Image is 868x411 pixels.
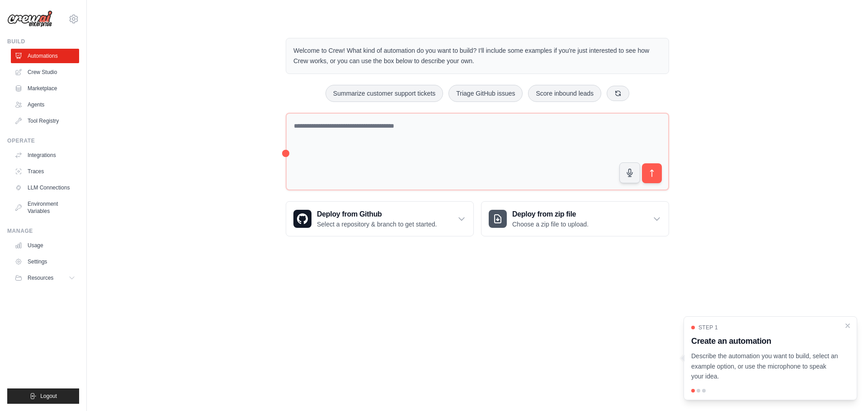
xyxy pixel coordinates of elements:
[7,137,79,144] div: Operate
[448,85,523,102] button: Triage GitHub issues
[317,209,437,220] h3: Deploy from Github
[691,351,839,382] p: Describe the automation you want to build, select an example option, or use the microphone to spe...
[11,65,79,79] a: Crew Studio
[11,148,79,162] a: Integrations
[11,97,79,112] a: Agents
[11,197,79,218] a: Environment Variables
[7,10,52,28] img: Logo
[528,85,601,102] button: Score inbound leads
[11,238,79,253] a: Usage
[11,49,79,63] a: Automations
[11,271,79,285] button: Resources
[512,209,589,220] h3: Deploy from zip file
[11,254,79,269] a: Settings
[691,335,839,347] h3: Create an automation
[512,220,589,229] p: Choose a zip file to upload.
[844,322,851,329] button: Close walkthrough
[325,85,443,102] button: Summarize customer support tickets
[7,38,79,45] div: Build
[40,393,57,400] span: Logout
[11,114,79,128] a: Tool Registry
[11,180,79,195] a: LLM Connections
[7,227,79,235] div: Manage
[7,388,79,404] button: Logout
[698,324,718,331] span: Step 1
[11,81,79,96] a: Marketplace
[28,274,53,282] span: Resources
[317,220,437,229] p: Select a repository & branch to get started.
[293,46,661,66] p: Welcome to Crew! What kind of automation do you want to build? I'll include some examples if you'...
[11,164,79,179] a: Traces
